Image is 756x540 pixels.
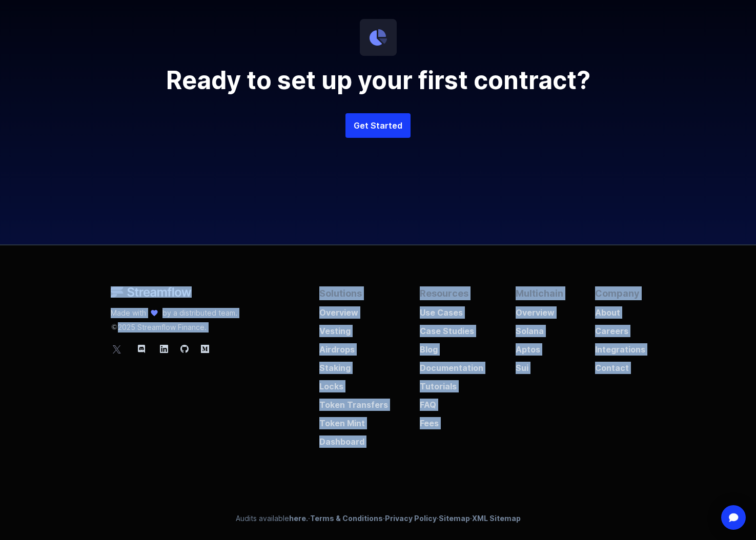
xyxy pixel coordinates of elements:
[439,514,470,523] a: Sitemap
[472,514,521,523] a: XML Sitemap
[516,337,563,356] a: Aptos
[420,337,483,356] a: Blog
[420,411,483,429] a: Fees
[319,374,388,392] a: Locks
[310,514,383,523] a: Terms & Conditions
[162,308,237,318] p: by a distributed team.
[319,411,388,429] a: Token Mint
[516,356,563,374] a: Sui
[360,19,397,56] img: icon
[319,392,388,411] a: Token Transfers
[111,286,192,298] img: Streamflow Logo
[420,374,483,392] a: Tutorials
[319,319,388,337] a: Vesting
[319,356,388,374] a: Staking
[595,356,645,374] a: Contact
[595,337,645,356] a: Integrations
[385,514,437,523] a: Privacy Policy
[236,513,521,524] p: Audits available · · · ·
[319,429,388,448] a: Dashboard
[319,337,388,356] a: Airdrops
[319,286,388,300] p: Solutions
[289,514,308,523] a: here.
[420,286,483,300] p: Resources
[516,286,563,300] p: Multichain
[595,319,645,337] a: Careers
[516,319,563,337] a: Solana
[132,68,624,93] h2: Ready to set up your first contract?
[420,300,483,319] a: Use Cases
[111,318,237,333] p: 2025 Streamflow Finance.
[721,505,746,530] div: Open Intercom Messenger
[111,308,146,318] p: Made with
[319,300,388,319] a: Overview
[420,392,483,411] a: FAQ
[345,113,411,138] a: Get Started
[595,286,645,300] p: Company
[516,300,563,319] a: Overview
[595,300,645,319] a: About
[420,356,483,374] a: Documentation
[420,319,483,337] a: Case Studies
